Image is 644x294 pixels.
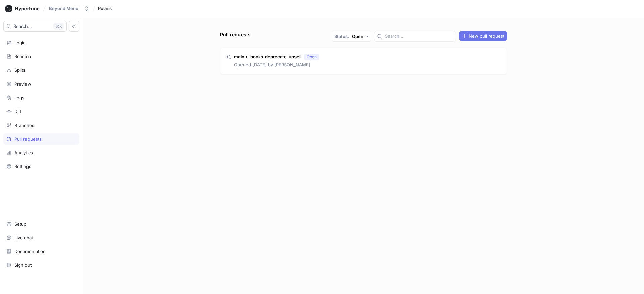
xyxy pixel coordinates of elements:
[352,34,363,39] div: Open
[14,249,46,254] div: Documentation
[385,33,453,40] input: Search...
[307,54,317,60] div: Open
[14,95,24,100] div: Logs
[98,6,112,11] span: Polaris
[49,6,78,11] div: Beyond Menu
[14,54,31,59] div: Schema
[3,21,67,32] button: Search...K
[14,235,33,240] div: Live chat
[332,31,371,42] button: Status: Open
[459,31,507,41] button: New pull request
[14,262,32,268] div: Sign out
[13,24,32,28] span: Search...
[220,31,251,38] div: Pull requests
[14,81,31,87] div: Preview
[234,62,310,68] p: Opened [DATE] by [PERSON_NAME]
[14,221,26,227] div: Setup
[234,54,301,60] p: main ← books-deprecate-upsell
[14,136,42,142] div: Pull requests
[14,164,31,169] div: Settings
[469,34,504,38] span: New pull request
[14,67,25,73] div: Splits
[46,3,92,14] button: Beyond Menu
[14,150,33,155] div: Analytics
[3,246,79,257] a: Documentation
[14,40,25,45] div: Logic
[53,23,64,30] div: K
[14,122,34,128] div: Branches
[14,109,21,114] div: Diff
[334,34,349,39] p: Status:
